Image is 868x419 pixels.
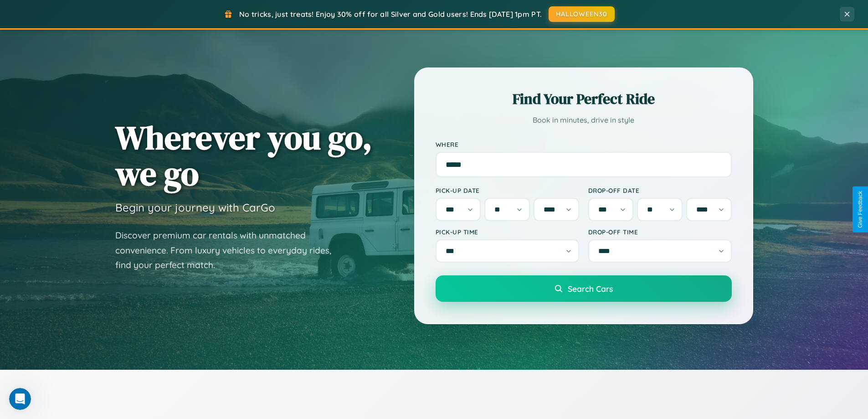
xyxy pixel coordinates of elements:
label: Pick-up Date [436,186,579,194]
p: Book in minutes, drive in style [436,114,732,127]
span: Search Cars [568,284,613,294]
button: HALLOWEEN30 [549,6,615,22]
label: Pick-up Time [436,228,579,236]
p: Discover premium car rentals with unmatched convenience. From luxury vehicles to everyday rides, ... [115,228,343,273]
label: Drop-off Date [588,186,732,194]
h1: Wherever you go, we go [115,119,372,191]
h3: Begin your journey with CarGo [115,201,275,214]
button: Search Cars [436,275,732,302]
div: Give Feedback [857,191,863,228]
iframe: Intercom live chat [9,388,31,410]
span: No tricks, just treats! Enjoy 30% off for all Silver and Gold users! Ends [DATE] 1pm PT. [239,10,542,19]
label: Drop-off Time [588,228,732,236]
label: Where [436,140,732,148]
h2: Find Your Perfect Ride [436,89,732,109]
